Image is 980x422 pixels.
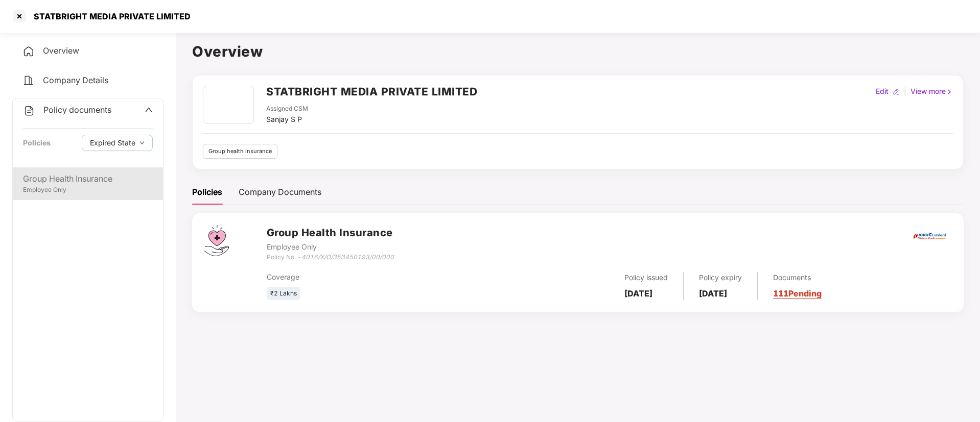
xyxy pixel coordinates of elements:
div: Assigned CSM [266,104,308,114]
div: Policy expiry [699,272,742,283]
span: Company Details [43,75,108,85]
img: svg+xml;base64,PHN2ZyB4bWxucz0iaHR0cDovL3d3dy53My5vcmcvMjAwMC9zdmciIHdpZHRoPSIyNCIgaGVpZ2h0PSIyNC... [22,45,35,58]
div: Company Documents [239,186,321,198]
div: Policy No. - [267,253,394,262]
div: | [902,86,908,97]
div: Policy issued [624,272,668,283]
div: View more [908,86,955,97]
img: rightIcon [946,88,953,95]
div: Sanjay S P [266,114,308,125]
div: Employee Only [23,185,153,195]
img: editIcon [893,88,900,95]
i: 4016/X/O/353450193/00/000 [301,253,394,261]
div: Coverage [267,271,495,283]
b: [DATE] [624,288,652,299]
div: Policies [192,186,222,198]
h1: Overview [192,40,964,63]
img: svg+xml;base64,PHN2ZyB4bWxucz0iaHR0cDovL3d3dy53My5vcmcvMjAwMC9zdmciIHdpZHRoPSIyNCIgaGVpZ2h0PSIyNC... [22,75,35,87]
span: Expired State [90,137,135,148]
div: Employee Only [267,241,394,253]
h3: Group Health Insurance [267,225,394,241]
div: STATBRIGHT MEDIA PRIVATE LIMITED [28,11,191,21]
img: svg+xml;base64,PHN2ZyB4bWxucz0iaHR0cDovL3d3dy53My5vcmcvMjAwMC9zdmciIHdpZHRoPSIyNCIgaGVpZ2h0PSIyNC... [23,105,35,117]
div: Group health insurance [203,144,277,159]
h2: STATBRIGHT MEDIA PRIVATE LIMITED [266,83,477,100]
div: Edit [874,86,891,97]
div: Policies [23,137,51,148]
a: 111 Pending [773,288,822,299]
div: Documents [773,272,822,283]
div: ₹2 Lakhs [267,287,300,301]
div: Group Health Insurance [23,172,153,185]
span: up [145,106,153,114]
img: icici.png [911,230,948,242]
span: Overview [43,45,79,56]
b: [DATE] [699,288,727,299]
span: down [139,140,145,146]
span: Policy documents [43,105,111,115]
img: svg+xml;base64,PHN2ZyB4bWxucz0iaHR0cDovL3d3dy53My5vcmcvMjAwMC9zdmciIHdpZHRoPSI0Ny43MTQiIGhlaWdodD... [204,225,229,256]
button: Expired Statedown [82,135,153,151]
